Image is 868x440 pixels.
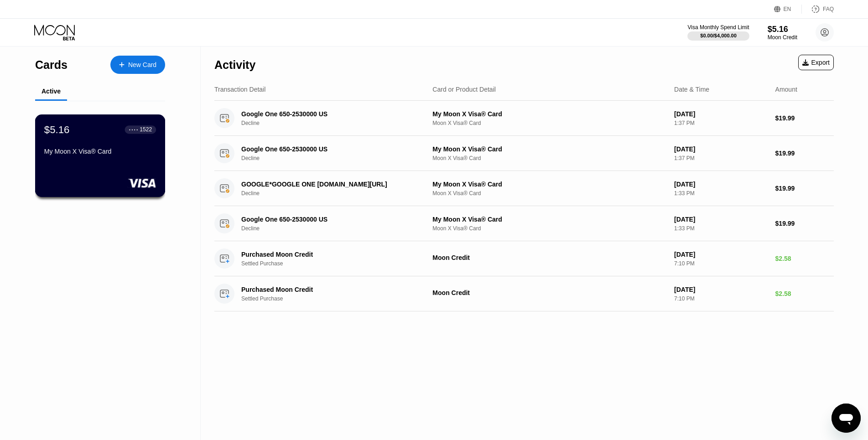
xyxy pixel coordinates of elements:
[775,86,797,93] div: Amount
[241,145,418,153] div: Google One 650-2530000 US
[775,220,834,227] div: $19.99
[129,128,138,131] div: ● ● ● ●
[432,225,667,232] div: Moon X Visa® Card
[432,289,667,296] div: Moon Credit
[42,88,61,95] div: Active
[832,404,861,433] iframe: Кнопка запуска окна обмена сообщениями
[674,286,768,293] div: [DATE]
[241,260,431,267] div: Settled Purchase
[802,5,834,14] div: FAQ
[241,295,431,302] div: Settled Purchase
[700,33,737,38] div: $0.00 / $4,000.00
[241,216,418,223] div: Google One 650-2530000 US
[241,225,431,232] div: Decline
[674,181,768,188] div: [DATE]
[674,190,768,197] div: 1:33 PM
[674,251,768,258] div: [DATE]
[214,136,834,171] div: Google One 650-2530000 USDeclineMy Moon X Visa® CardMoon X Visa® Card[DATE]1:37 PM$19.99
[674,145,768,153] div: [DATE]
[214,206,834,241] div: Google One 650-2530000 USDeclineMy Moon X Visa® CardMoon X Visa® Card[DATE]1:33 PM$19.99
[674,86,709,93] div: Date & Time
[432,190,667,197] div: Moon X Visa® Card
[432,181,667,188] div: My Moon X Visa® Card
[214,101,834,136] div: Google One 650-2530000 USDeclineMy Moon X Visa® CardMoon X Visa® Card[DATE]1:37 PM$19.99
[241,286,418,293] div: Purchased Moon Credit
[214,171,834,206] div: GOOGLE*GOOGLE ONE [DOMAIN_NAME][URL]DeclineMy Moon X Visa® CardMoon X Visa® Card[DATE]1:33 PM$19.99
[44,124,70,135] div: $5.16
[768,25,797,41] div: $5.16Moon Credit
[241,110,418,118] div: Google One 650-2530000 US
[768,25,797,34] div: $5.16
[214,58,255,72] div: Activity
[241,120,431,126] div: Decline
[674,110,768,118] div: [DATE]
[241,251,418,258] div: Purchased Moon Credit
[432,254,667,261] div: Moon Credit
[674,295,768,302] div: 7:10 PM
[774,5,802,14] div: EN
[775,185,834,192] div: $19.99
[775,290,834,297] div: $2.58
[35,58,68,72] div: Cards
[241,181,418,188] div: GOOGLE*GOOGLE ONE [DOMAIN_NAME][URL]
[432,145,667,153] div: My Moon X Visa® Card
[674,260,768,267] div: 7:10 PM
[214,86,265,93] div: Transaction Detail
[432,155,667,161] div: Moon X Visa® Card
[775,150,834,157] div: $19.99
[44,148,156,155] div: My Moon X Visa® Card
[110,56,165,74] div: New Card
[241,190,431,197] div: Decline
[674,120,768,126] div: 1:37 PM
[432,110,667,118] div: My Moon X Visa® Card
[784,6,791,12] div: EN
[674,216,768,223] div: [DATE]
[432,216,667,223] div: My Moon X Visa® Card
[214,276,834,311] div: Purchased Moon CreditSettled PurchaseMoon Credit[DATE]7:10 PM$2.58
[128,61,156,69] div: New Card
[775,255,834,262] div: $2.58
[798,55,834,70] div: Export
[802,59,830,66] div: Export
[36,115,165,197] div: $5.16● ● ● ●1522My Moon X Visa® Card
[768,34,797,41] div: Moon Credit
[140,126,152,133] div: 1522
[432,120,667,126] div: Moon X Visa® Card
[432,86,496,93] div: Card or Product Detail
[687,24,749,41] div: Visa Monthly Spend Limit$0.00/$4,000.00
[674,225,768,232] div: 1:33 PM
[687,24,749,31] div: Visa Monthly Spend Limit
[214,241,834,276] div: Purchased Moon CreditSettled PurchaseMoon Credit[DATE]7:10 PM$2.58
[823,6,834,12] div: FAQ
[775,114,834,122] div: $19.99
[241,155,431,161] div: Decline
[674,155,768,161] div: 1:37 PM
